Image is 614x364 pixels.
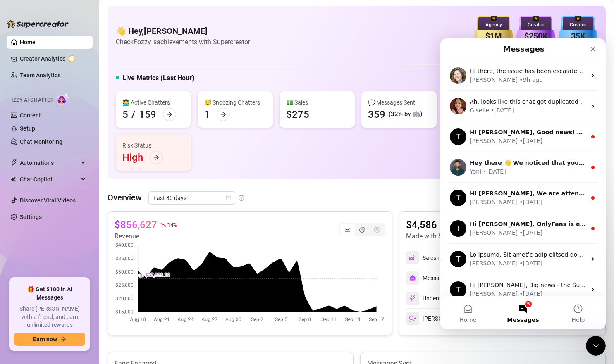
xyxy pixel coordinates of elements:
div: • [DATE] [79,190,102,199]
button: Help [110,258,165,291]
a: Chat Monitoring [20,138,62,145]
div: Giselle [29,68,49,76]
div: Profile image for Tanya [10,212,26,229]
div: [PERSON_NAME] [29,37,77,46]
div: 159 [139,108,156,121]
span: Ah, looks like this chat got duplicated — I’ll go ahead and close this one so we can continue in ... [29,60,429,67]
div: Sales made with AI & Automations [423,253,518,262]
button: Messages [55,258,110,291]
span: Last 30 days [153,192,230,204]
div: • 9h ago [79,37,103,46]
span: Hi there, the issue has been escalated, and our dev team is currently investigating it. While we ... [29,29,527,36]
div: $1M [474,30,513,43]
div: • [DATE] [79,251,102,260]
a: Settings [20,214,42,220]
div: [PERSON_NAME] [29,190,77,199]
span: arrow-right [220,112,226,117]
a: Creator Analytics exclamation-circle [20,52,86,65]
div: Creator [559,21,597,29]
span: arrow-right [153,155,159,160]
a: Team Analytics [20,72,60,79]
iframe: Intercom live chat [586,336,606,356]
span: line-chart [344,227,350,233]
div: Creator [516,21,555,29]
div: 5 [122,108,128,121]
button: Earn nowarrow-right [14,333,85,346]
div: [PERSON_NAME]’s messages and PPVs tracked [406,312,545,325]
div: 💬 Messages Sent [368,98,430,107]
span: 🎁 Get $100 in AI Messages [14,285,85,302]
div: 359 [368,108,385,121]
img: Profile image for Giselle [10,59,26,76]
span: 14 % [167,221,177,228]
div: • [DATE] [50,68,74,76]
div: • [DATE] [43,129,66,138]
div: [PERSON_NAME] [29,251,77,260]
div: segmented control [339,223,385,236]
span: info-circle [239,195,244,201]
img: purple-badge-B9DA21FR.svg [516,16,555,57]
div: Yoni [29,129,41,138]
div: Profile image for Tanya [10,182,26,198]
a: Discover Viral Videos [20,197,76,204]
div: 1 [204,108,210,121]
div: [PERSON_NAME] [29,98,77,107]
span: pie-chart [359,227,365,233]
span: arrow-right [60,336,66,342]
iframe: Intercom live chat [440,38,606,329]
span: Messages [67,278,98,284]
img: AI Chatter [57,93,69,105]
div: Messages sent by automations & AI [406,271,514,285]
span: Izzy AI Chatter [12,96,53,104]
div: $250K [516,30,555,43]
span: thunderbolt [11,159,17,166]
img: blue-badge-DgoSNQY1.svg [559,16,597,57]
img: Profile image for Yoni [10,121,26,137]
div: 😴 Snoozing Chatters [204,98,266,107]
article: $4,586 [406,218,528,231]
div: • [DATE] [79,98,102,107]
a: Home [20,39,36,45]
span: Earn now [33,336,57,343]
img: svg%3e [409,295,416,302]
span: Automations [20,156,79,169]
span: dollar-circle [374,227,380,233]
article: Made with Superpowers in last 30 days [406,231,519,241]
div: Risk Status [122,141,184,150]
div: [PERSON_NAME] [29,159,77,168]
img: gold-badge-CigiZidd.svg [474,16,513,57]
a: Setup [20,125,35,132]
img: svg%3e [409,315,416,322]
div: • [DATE] [79,221,102,229]
div: Profile image for Tanya [10,151,26,168]
div: Undercharges Prevented by PriceGuard [406,292,523,305]
div: Profile image for Tanya [10,90,26,107]
article: Check Fozzy 's achievements with Supercreator [116,37,250,47]
div: • [DATE] [79,159,102,168]
img: Chat Copilot [11,176,16,182]
a: Content [20,112,41,119]
span: Home [19,278,36,284]
span: Chat Copilot [20,173,79,186]
div: [PERSON_NAME] [29,221,77,229]
img: svg%3e [409,254,416,262]
span: fall [160,222,166,228]
div: (32% by 🤖) [389,109,422,119]
div: Agency [474,21,513,29]
div: 35K [559,30,597,43]
span: Help [131,278,144,284]
img: logo-BBDzfeDw.svg [7,20,69,28]
div: 💵 Sales [286,98,348,107]
img: svg%3e [409,275,416,281]
span: arrow-right [167,112,172,117]
span: calendar [226,195,231,200]
div: 👩‍💻 Active Chatters [122,98,184,107]
div: Profile image for Tanya [10,243,26,259]
div: $275 [286,108,309,121]
span: Share [PERSON_NAME] with a friend, and earn unlimited rewards [14,305,85,329]
article: Revenue [115,231,177,241]
article: Overview [108,191,142,204]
